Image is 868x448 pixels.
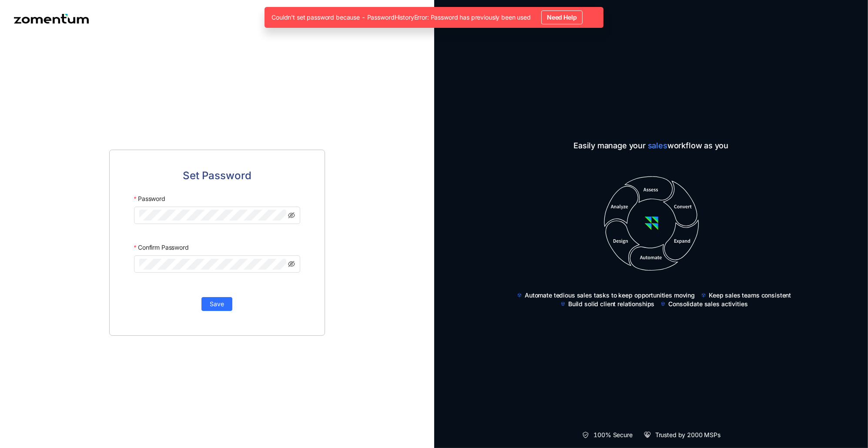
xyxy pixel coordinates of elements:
span: eye-invisible [288,261,295,267]
input: Password [139,210,287,221]
span: Automate tedious sales tasks to keep opportunities moving [525,291,695,300]
span: Keep sales teams consistent [709,291,791,300]
span: Build solid client relationships [568,300,655,308]
span: Couldn't set password because - PasswordHistoryError: Password has previously been used [271,13,531,22]
input: Confirm Password [139,259,287,270]
img: Zomentum logo [14,14,89,23]
span: Save [210,299,224,309]
span: Need Help [547,13,577,22]
label: Password [134,191,165,207]
span: eye-invisible [288,212,295,219]
label: Confirm Password [134,240,189,255]
span: Trusted by 2000 MSPs [655,431,721,439]
span: Consolidate sales activities [668,300,747,308]
span: Set Password [183,167,251,184]
span: sales [648,141,667,150]
span: 100% Secure [593,431,632,439]
button: Save [201,297,232,311]
span: Easily manage your workflow as you [510,140,792,152]
button: Need Help [541,10,583,24]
